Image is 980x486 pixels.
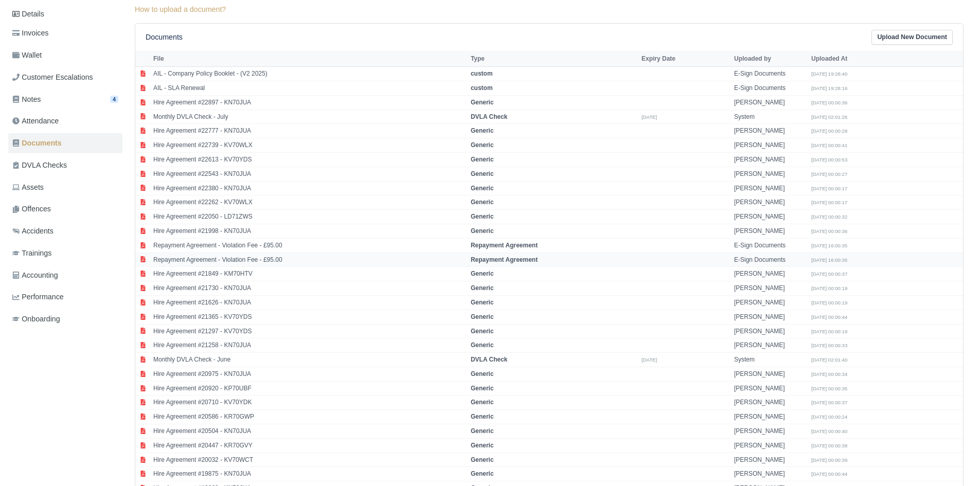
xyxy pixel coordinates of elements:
[151,210,468,224] td: Hire Agreement #22050 - LD71ZWS
[151,295,468,310] td: Hire Agreement #21626 - KN70JUA
[471,470,494,477] strong: Generic
[732,310,809,324] td: [PERSON_NAME]
[732,353,809,367] td: System
[471,99,494,106] strong: Generic
[12,203,51,215] span: Offences
[471,284,494,292] strong: Generic
[151,95,468,110] td: Hire Agreement #22897 - KN70JUA
[732,124,809,138] td: [PERSON_NAME]
[12,159,67,171] span: DVLA Checks
[12,49,42,61] span: Wallet
[811,314,847,320] small: [DATE] 00:00:44
[151,410,468,424] td: Hire Agreement #20586 - KR70GWP
[151,110,468,124] td: Monthly DVLA Check - July
[811,100,847,105] small: [DATE] 00:00:36
[642,114,657,120] small: [DATE]
[471,456,494,463] strong: Generic
[8,111,122,131] a: Attendance
[795,367,980,486] iframe: Chat Widget
[639,51,732,66] th: Expiry Date
[12,247,51,259] span: Trainings
[151,224,468,238] td: Hire Agreement #21998 - KN70JUA
[471,270,494,277] strong: Generic
[8,265,122,285] a: Accounting
[151,138,468,153] td: Hire Agreement #22739 - KV70WLX
[811,71,847,77] small: [DATE] 19:28:40
[811,228,847,234] small: [DATE] 00:00:36
[471,341,494,349] strong: Generic
[12,27,48,39] span: Invoices
[151,467,468,481] td: Hire Agreement #19875 - KN70JUA
[732,138,809,153] td: [PERSON_NAME]
[471,127,494,134] strong: Generic
[151,424,468,439] td: Hire Agreement #20504 - KN70JUA
[12,115,59,127] span: Attendance
[811,357,847,363] small: [DATE] 02:01:40
[732,110,809,124] td: System
[732,267,809,281] td: [PERSON_NAME]
[151,152,468,167] td: Hire Agreement #22613 - KV70YDS
[12,225,54,237] span: Accidents
[8,309,122,329] a: Onboarding
[471,385,494,392] strong: Generic
[471,213,494,220] strong: Generic
[811,271,847,277] small: [DATE] 00:00:37
[8,177,122,197] a: Assets
[151,338,468,353] td: Hire Agreement #21258 - KN70JUA
[8,45,122,65] a: Wallet
[12,269,58,281] span: Accounting
[732,395,809,410] td: [PERSON_NAME]
[471,242,538,249] strong: Repayment Agreement
[732,95,809,110] td: [PERSON_NAME]
[811,85,847,91] small: [DATE] 19:28:16
[471,156,494,163] strong: Generic
[8,155,122,175] a: DVLA Checks
[811,142,847,148] small: [DATE] 00:00:41
[151,267,468,281] td: Hire Agreement #21849 - KM70HTV
[151,167,468,181] td: Hire Agreement #22543 - KN70JUA
[732,338,809,353] td: [PERSON_NAME]
[151,367,468,381] td: Hire Agreement #20975 - KN70JUA
[8,221,122,241] a: Accidents
[871,30,953,45] a: Upload New Document
[471,399,494,406] strong: Generic
[732,224,809,238] td: [PERSON_NAME]
[471,84,493,92] strong: custom
[12,291,64,303] span: Performance
[471,185,494,192] strong: Generic
[811,285,847,291] small: [DATE] 00:00:19
[12,71,93,83] span: Customer Escalations
[732,367,809,381] td: [PERSON_NAME]
[151,181,468,195] td: Hire Agreement #22380 - KN70JUA
[8,287,122,307] a: Performance
[12,94,41,105] span: Notes
[732,210,809,224] td: [PERSON_NAME]
[811,243,847,248] small: [DATE] 16:00:35
[471,256,538,263] strong: Repayment Agreement
[151,453,468,467] td: Hire Agreement #20032 - KV70WCT
[471,199,494,206] strong: Generic
[471,227,494,235] strong: Generic
[151,395,468,410] td: Hire Agreement #20710 - KV70YDK
[471,113,508,120] strong: DVLA Check
[732,51,809,66] th: Uploaded by
[471,313,494,320] strong: Generic
[151,353,468,367] td: Monthly DVLA Check - June
[732,453,809,467] td: [PERSON_NAME]
[732,410,809,424] td: [PERSON_NAME]
[151,81,468,95] td: AIL - SLA Renewal
[8,89,122,110] a: Notes 4
[8,5,122,24] a: Details
[146,33,183,42] h6: Documents
[8,23,122,43] a: Invoices
[811,186,847,191] small: [DATE] 00:00:17
[151,253,468,267] td: Repayment Agreement - Violation Fee - £95.00
[732,381,809,395] td: [PERSON_NAME]
[471,442,494,449] strong: Generic
[732,81,809,95] td: E-Sign Documents
[811,343,847,348] small: [DATE] 00:00:33
[732,167,809,181] td: [PERSON_NAME]
[8,67,122,87] a: Customer Escalations
[732,181,809,195] td: [PERSON_NAME]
